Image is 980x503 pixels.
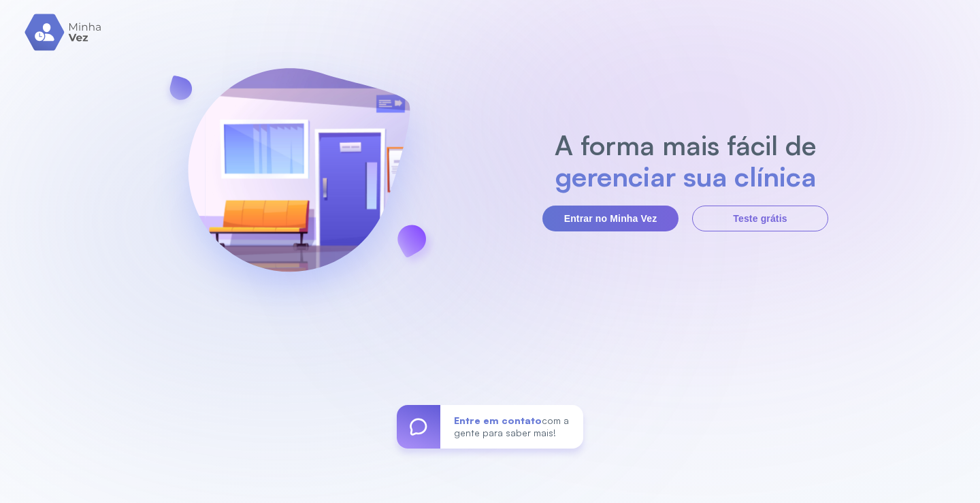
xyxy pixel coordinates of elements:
[440,405,583,449] div: com a gente para saber mais!
[152,32,446,328] img: banner-login.svg
[548,129,823,161] h2: A forma mais fácil de
[397,405,583,449] a: Entre em contatocom a gente para saber mais!
[454,415,542,426] span: Entre em contato
[692,206,828,231] button: Teste grátis
[548,161,823,192] h2: gerenciar sua clínica
[24,14,103,51] img: logo.svg
[542,206,679,231] button: Entrar no Minha Vez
